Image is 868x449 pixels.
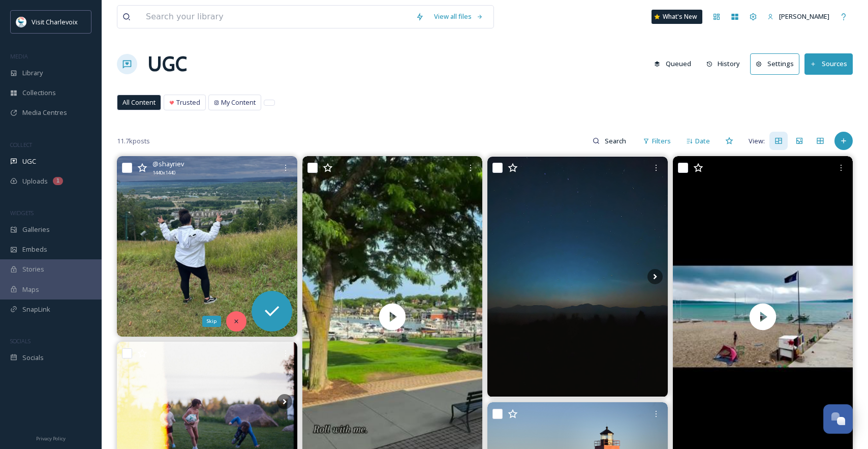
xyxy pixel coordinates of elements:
span: Galleries [22,225,50,234]
span: All Content [122,98,156,107]
a: History [701,54,751,74]
span: Collections [22,88,56,98]
a: Queued [649,54,701,74]
span: My Content [221,98,256,107]
span: SOCIALS [10,337,30,345]
button: Queued [649,54,696,74]
span: 1440 x 1440 [152,169,175,176]
a: What's New [652,10,702,24]
span: Trusted [176,98,200,107]
span: Visit Charlevoix [32,17,78,26]
span: Filters [652,136,671,146]
span: 11.7k posts [117,136,150,146]
span: View: [749,136,765,146]
span: SnapLink [22,305,50,314]
span: Media Centres [22,108,67,117]
span: COLLECT [10,141,32,148]
span: Stories [22,264,44,274]
a: [PERSON_NAME] [762,7,834,26]
button: History [701,54,746,74]
input: Search [600,131,633,151]
span: Socials [22,353,44,363]
a: Settings [750,53,804,74]
div: 1 [53,177,63,185]
span: [PERSON_NAME] [779,12,829,21]
input: Search your library [141,6,411,28]
span: Date [695,136,710,146]
img: Visit-Charlevoix_Logo.jpg [16,17,26,27]
div: Skip [202,316,221,327]
span: @ shayriev [152,159,184,169]
span: Library [22,68,43,78]
span: Embeds [22,245,47,254]
span: UGC [22,157,36,166]
a: View all files [429,7,488,26]
a: Privacy Policy [36,432,66,444]
button: Open Chat [823,404,853,434]
button: Sources [804,53,853,74]
span: MEDIA [10,52,28,60]
img: Because MFin MICHIGAN! I have loved you since day 1!!! #newspaces #boynemountain #michigan #newho... [117,156,297,337]
img: Soirée d’étoiles filantes 💫🤩 #perseide #perseides #etoiles #etoile #ciel #sky #charlevoix #stars [487,157,668,397]
span: Uploads [22,176,48,186]
span: Maps [22,285,39,294]
button: Settings [750,53,799,74]
a: UGC [147,49,187,79]
span: WIDGETS [10,209,34,217]
span: Privacy Policy [36,435,66,442]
